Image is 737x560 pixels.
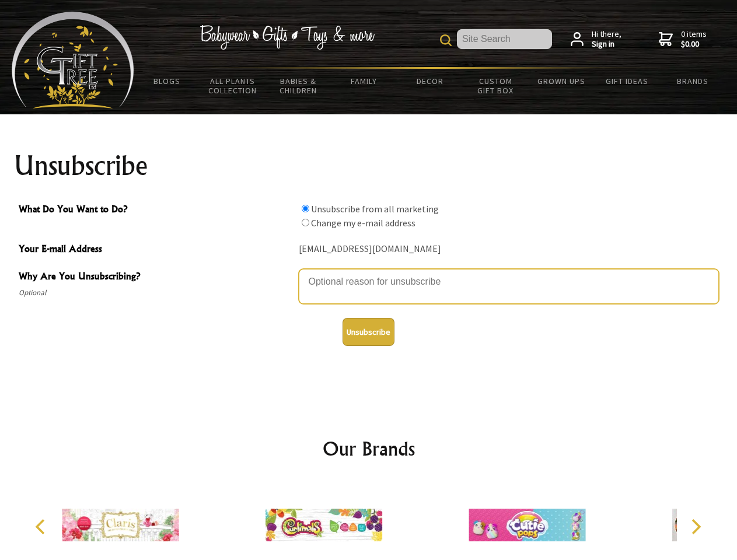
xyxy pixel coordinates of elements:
[331,69,397,93] a: Family
[200,69,266,103] a: All Plants Collection
[683,514,708,540] button: Next
[311,203,439,215] label: Unsubscribe from all marketing
[134,69,200,93] a: BLOGS
[14,152,724,180] h1: Unsubscribe
[592,39,621,50] strong: Sign in
[463,69,529,103] a: Custom Gift Box
[12,12,134,108] img: Babyware - Gifts - Toys and more...
[299,269,719,304] textarea: Why Are You Unsubscribing?
[397,69,463,93] a: Decor
[311,217,415,229] label: Change my e-mail address
[302,219,309,226] input: What Do You Want to Do?
[594,69,660,93] a: Gift Ideas
[19,242,293,258] span: Your E-mail Address
[440,34,452,46] img: product search
[302,205,309,212] input: What Do You Want to Do?
[19,269,293,286] span: Why Are You Unsubscribing?
[200,25,375,50] img: Babywear - Gifts - Toys & more
[29,514,55,540] button: Previous
[528,69,594,93] a: Grown Ups
[299,240,719,258] div: [EMAIL_ADDRESS][DOMAIN_NAME]
[23,435,714,463] h2: Our Brands
[681,39,707,50] strong: $0.00
[19,286,293,300] span: Optional
[660,69,726,93] a: Brands
[592,29,621,50] span: Hi there,
[343,318,394,346] button: Unsubscribe
[681,29,707,50] span: 0 items
[19,202,293,219] span: What Do You Want to Do?
[266,69,331,103] a: Babies & Children
[457,29,552,49] input: Site Search
[659,29,707,50] a: 0 items$0.00
[571,29,621,50] a: Hi there,Sign in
